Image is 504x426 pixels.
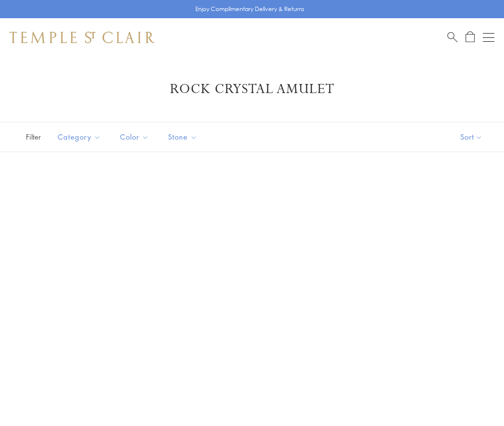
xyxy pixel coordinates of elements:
[50,126,108,148] button: Category
[161,126,204,148] button: Stone
[10,32,155,43] img: Temple St. Clair
[115,131,156,143] span: Color
[24,81,480,98] h1: Rock Crystal Amulet
[195,4,304,14] p: Enjoy Complimentary Delivery & Returns
[113,126,156,148] button: Color
[163,131,204,143] span: Stone
[483,32,494,43] button: Open navigation
[439,122,504,152] button: Show sort by
[466,31,475,43] a: Open Shopping Bag
[53,131,108,143] span: Category
[447,31,457,43] a: Search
